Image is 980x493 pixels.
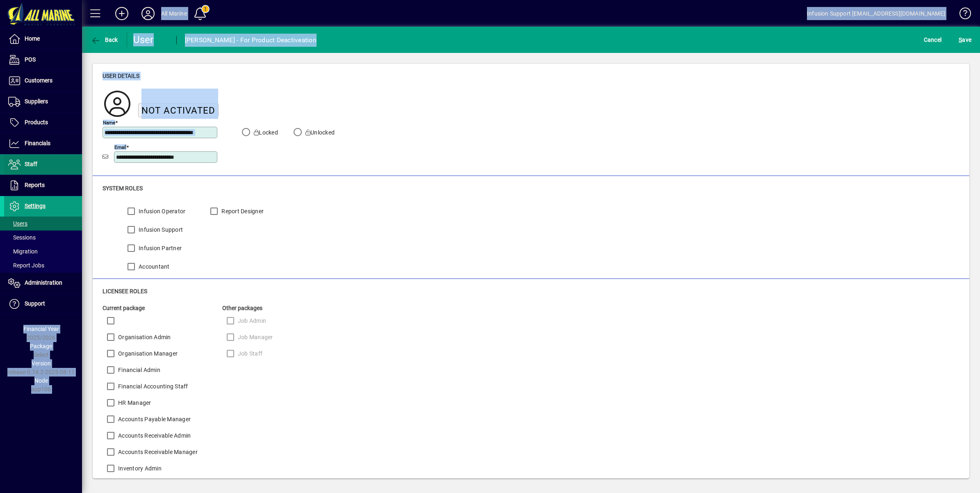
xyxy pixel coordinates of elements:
label: Locked [252,128,278,137]
div: Infusion Support [EMAIL_ADDRESS][DOMAIN_NAME] [807,7,945,20]
a: Administration [4,273,82,293]
a: Support [4,294,82,314]
span: Migration [8,248,38,255]
div: [PERSON_NAME] - For Product Deactiveation [185,34,317,47]
a: POS [4,50,82,70]
a: Financials [4,133,82,154]
a: Knowledge Base [953,2,970,28]
label: Infusion Operator [137,207,185,215]
label: Organisation Admin [116,333,171,341]
span: Suppliers [25,98,48,105]
span: Not activated [141,105,215,116]
label: Report Designer [220,207,264,215]
a: Products [4,112,82,133]
span: POS [25,56,36,63]
span: Support [25,300,45,307]
a: Sessions [4,231,82,244]
a: Customers [4,71,82,91]
label: Inventory Admin [116,464,162,472]
span: Settings [25,203,46,209]
a: Suppliers [4,91,82,112]
span: Staff [25,161,37,167]
span: Users [8,220,27,227]
span: Version [32,360,51,367]
label: Unlocked [304,128,335,137]
span: Administration [25,279,62,286]
button: Add [109,6,135,21]
span: Financials [25,140,50,146]
span: Sessions [8,234,36,241]
div: User [133,33,168,46]
button: Save [957,32,973,47]
button: Profile [135,6,161,21]
a: Report Jobs [4,258,82,272]
span: Products [25,119,48,126]
label: Organisation Manager [116,349,178,358]
span: Licensee roles [103,288,147,294]
mat-label: Email [114,144,126,150]
span: Package [30,343,52,349]
label: HR Manager [116,399,151,407]
label: Infusion Partner [137,244,182,252]
span: Financial Year [23,326,59,332]
label: Financial Admin [116,366,160,374]
div: All Marine [161,7,187,20]
label: Accounts Receivable Manager [116,448,198,456]
a: Users [4,217,82,231]
span: Customers [25,77,52,84]
span: Reports [25,182,45,188]
span: Node [34,377,48,384]
label: Accountant [137,262,170,271]
a: Home [4,29,82,49]
a: Staff [4,154,82,175]
span: S [959,37,962,43]
span: Current package [103,305,145,311]
span: Report Jobs [8,262,44,269]
a: Reports [4,175,82,196]
span: Home [25,35,40,42]
label: Accounts Payable Manager [116,415,191,423]
button: Back [89,32,120,47]
mat-label: Name [103,119,115,125]
span: Back [91,37,118,43]
span: Other packages [222,305,262,311]
span: System roles [103,185,143,192]
a: Migration [4,244,82,258]
span: ave [959,33,971,46]
label: Infusion Support [137,226,183,234]
span: User details [103,73,139,79]
button: Cancel [922,32,944,47]
span: Cancel [924,33,942,46]
label: Accounts Receivable Admin [116,431,191,440]
app-page-header-button: Back [82,32,127,47]
label: Financial Accounting Staff [116,382,188,390]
